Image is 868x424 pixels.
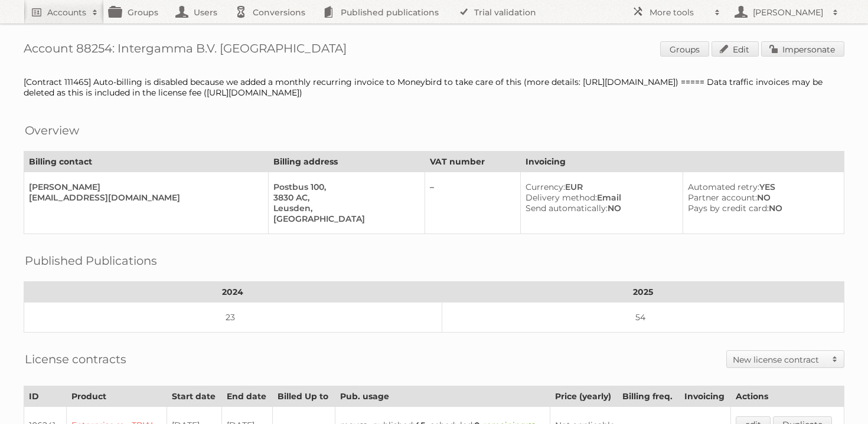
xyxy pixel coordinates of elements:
td: 54 [442,303,844,333]
a: Groups [660,41,709,57]
div: Leusden, [273,203,415,213]
span: Toggle [826,351,844,367]
span: Send automatically: [526,203,608,213]
div: NO [526,203,673,213]
span: Currency: [526,182,565,192]
h2: New license contract [733,354,826,366]
h1: Account 88254: Intergamma B.V. [GEOGRAPHIC_DATA] [24,41,844,59]
div: EUR [526,182,673,192]
div: NO [688,203,834,213]
div: NO [688,192,834,203]
span: Delivery method: [526,192,597,203]
th: Billed Up to [273,386,335,407]
div: [EMAIL_ADDRESS][DOMAIN_NAME] [29,192,259,203]
th: Billing freq. [618,386,679,407]
th: Invoicing [521,152,844,172]
div: Postbus 100, [273,182,415,192]
th: End date [222,386,273,407]
h2: Accounts [47,6,86,18]
span: Partner account: [688,192,757,203]
span: Automated retry: [688,182,759,192]
div: [GEOGRAPHIC_DATA] [273,213,415,224]
div: [Contract 111465] Auto-billing is disabled because we added a monthly recurring invoice to Moneyb... [24,77,844,98]
th: Actions [730,386,844,407]
th: Billing contact [24,152,269,172]
th: 2025 [442,282,844,303]
th: Billing address [268,152,425,172]
a: Edit [712,41,759,57]
th: VAT number [425,152,521,172]
h2: More tools [650,6,709,18]
a: Impersonate [761,41,844,57]
span: Pays by credit card: [688,203,769,213]
td: 23 [24,303,442,333]
th: Product [66,386,167,407]
div: [PERSON_NAME] [29,182,259,192]
a: New license contract [727,351,844,367]
th: ID [24,386,67,407]
div: 3830 AC, [273,192,415,203]
th: Start date [167,386,222,407]
td: – [425,172,521,234]
h2: Overview [25,121,79,139]
h2: Published Publications [25,252,157,269]
div: Email [526,192,673,203]
th: Price (yearly) [550,386,618,407]
h2: [PERSON_NAME] [750,6,827,18]
th: 2024 [24,282,442,303]
th: Invoicing [679,386,730,407]
h2: License contracts [25,350,126,368]
th: Pub. usage [335,386,550,407]
div: YES [688,182,834,192]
